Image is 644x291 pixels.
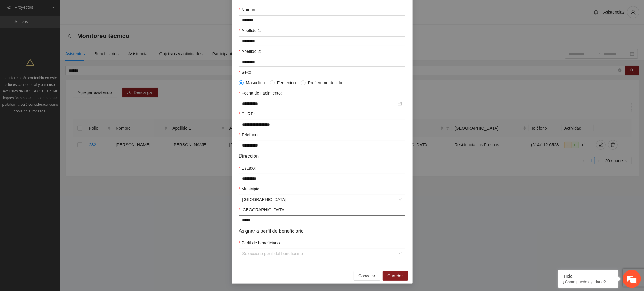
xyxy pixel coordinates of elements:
[239,69,252,76] label: Sexo:
[562,274,614,279] div: ¡Hola!
[242,100,396,107] input: Fecha de nacimiento:
[242,249,398,258] input: Perfil de beneficiario
[239,165,256,171] label: Estado:
[239,174,405,183] input: Estado:
[239,15,405,25] input: Nombre:
[35,81,83,142] span: Estamos en línea.
[239,27,261,34] label: Apellido 1:
[239,141,405,150] input: Teléfono:
[306,79,345,86] span: Prefiero no decirlo
[562,280,614,284] p: ¿Cómo puedo ayudarte?
[239,227,304,235] span: Asignar a perfil de beneficiario
[239,215,405,225] input: Colonia:
[99,3,114,18] div: Minimizar ventana de chat en vivo
[239,240,280,246] label: Perfil de beneficiario
[239,131,259,138] label: Teléfono:
[239,6,258,13] label: Nombre:
[239,206,287,213] label: Colonia:
[31,31,101,39] div: Chatee con nosotros ahora
[383,271,408,281] button: Guardar
[239,36,405,46] input: Apellido 1:
[239,90,282,96] label: Fecha de nacimiento:
[239,120,405,129] input: CURP:
[242,195,402,204] span: Chihuahua
[239,152,259,160] span: Dirección
[3,165,115,186] textarea: Escriba su mensaje y pulse “Intro”
[358,273,375,279] span: Cancelar
[239,111,255,117] label: CURP:
[239,57,405,67] input: Apellido 2:
[275,79,298,86] span: Femenino
[239,186,261,192] label: Municipio:
[354,271,380,281] button: Cancelar
[387,273,403,279] span: Guardar
[244,79,268,86] span: Masculino
[239,48,261,55] label: Apellido 2:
